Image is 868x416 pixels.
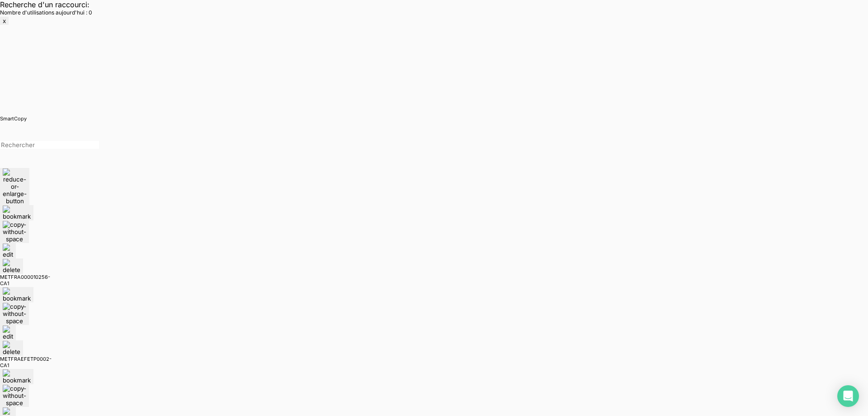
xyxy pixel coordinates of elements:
[3,221,26,243] img: copy-without-space
[3,168,27,205] img: reduce-or-enlarge-button
[3,369,31,384] img: bookmark
[3,287,31,302] img: bookmark
[3,206,31,220] img: bookmark
[3,244,13,258] img: edit
[3,385,26,406] img: copy-without-space
[3,325,13,340] img: edit
[3,303,26,325] img: copy-without-space
[3,259,20,273] img: delete
[837,385,859,407] div: Open Intercom Messenger
[3,341,20,355] img: delete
